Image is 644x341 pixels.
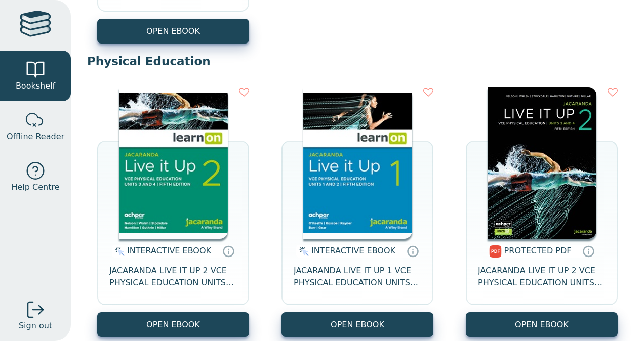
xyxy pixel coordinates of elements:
[109,265,237,289] span: JACARANDA LIVE IT UP 2 VCE PHYSICAL EDUCATION UNITS 3&4 LEARNON EBOOK 8E
[222,245,234,257] a: Interactive eBooks are accessed online via the publisher’s portal. They contain interactive resou...
[97,19,249,44] a: OPEN EBOOK
[294,265,421,289] span: JACARANDA LIVE IT UP 1 VCE PHYSICAL EDUCATION UNITS 1&2 LEARNON EBOOK 8E
[7,131,64,143] span: Offline Reader
[97,312,249,337] button: OPEN EBOOK
[303,87,412,239] img: c2775458-d968-46f2-8493-5ed25ad3b62d.jpg
[504,246,572,255] span: PROTECTED PDF
[488,87,596,239] img: 3dcecde3-b139-4304-ae2e-dd663390bbb6.jpg
[582,245,594,257] a: Protected PDFs cannot be printed, copied or shared. They can be accessed online through Education...
[119,87,228,239] img: 5ca92479-1b65-469c-9722-fc1e125d9957.jpg
[478,265,606,289] span: JACARANDA LIVE IT UP 2 VCE PHYSICAL EDUCATION UNITS 3&4 PRINT & LEARNON EBOOK 5E
[281,312,433,337] button: OPEN EBOOK
[19,320,52,332] span: Sign out
[11,181,59,193] span: Help Centre
[489,245,502,258] img: pdf.svg
[407,245,419,257] a: Interactive eBooks are accessed online via the publisher’s portal. They contain interactive resou...
[127,246,211,255] span: INTERACTIVE EBOOK
[16,80,55,92] span: Bookshelf
[87,54,628,69] p: Physical Education
[112,245,125,258] img: interactive.svg
[296,245,309,258] img: interactive.svg
[311,246,395,255] span: INTERACTIVE EBOOK
[466,312,618,337] a: OPEN EBOOK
